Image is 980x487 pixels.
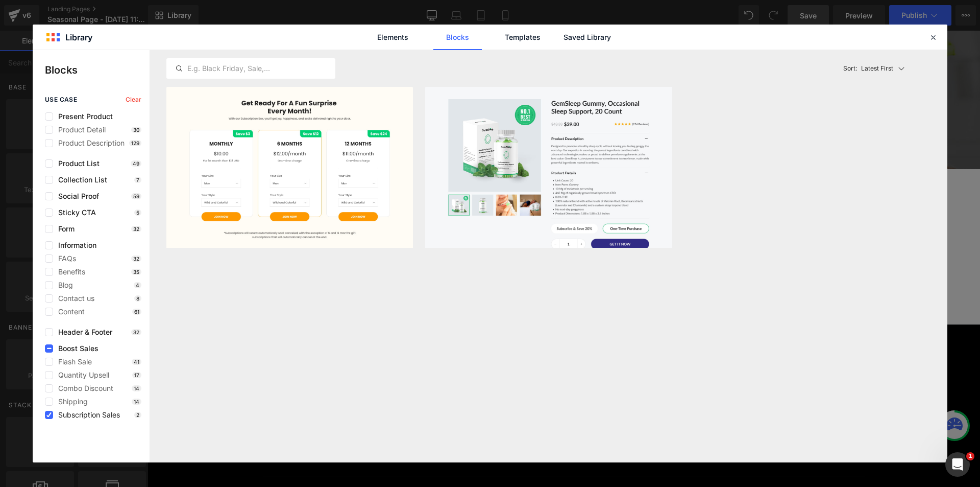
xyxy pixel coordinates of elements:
[53,208,96,217] span: Sticky CTA
[129,140,141,146] p: 129
[53,192,99,200] span: Social Proof
[53,308,85,316] span: Content
[131,256,141,262] p: 32
[575,421,638,431] a: E-Mail schreiben
[268,341,312,351] a: Impressum
[53,225,75,233] span: Form
[53,384,113,392] span: Combo Discount
[131,193,141,199] p: 59
[134,177,141,183] p: 7
[133,342,149,356] a: Apotheke Zaversky on Instagram
[53,254,76,263] span: FAQs
[843,65,857,72] span: Sort:
[131,329,141,335] p: 32
[53,268,85,276] span: Benefits
[422,341,511,351] a: Häufig gestellte Fragen
[421,219,512,239] a: Add Single Section
[169,32,664,45] p: Join us to get unlimited access to the best cooking ebooks and much more
[53,176,107,184] span: Collection List
[132,309,141,315] p: 61
[268,401,346,411] a: Widerrufsbelehrung
[166,87,413,251] img: image
[369,25,417,50] a: Elements
[425,87,672,262] img: image
[132,385,141,391] p: 14
[53,241,96,249] span: Information
[861,64,893,73] p: Latest First
[126,96,141,103] span: Clear
[45,96,77,103] span: use case
[53,139,125,147] span: Product Description
[134,295,141,302] p: 8
[321,219,412,239] a: Explore Blocks
[131,127,141,133] p: 30
[268,361,286,371] a: AGB
[152,342,167,356] a: Email Apotheke Zaversky
[433,25,482,50] a: Blocks
[53,358,92,366] span: Flash Sale
[132,399,141,405] p: 14
[115,446,210,468] p: © 2025 .
[132,372,141,378] p: 17
[53,126,106,134] span: Product Detail
[53,281,73,289] span: Blog
[134,210,141,216] p: 5
[115,342,131,356] a: Apotheke Zaversky on Facebook
[131,269,141,275] p: 35
[268,381,354,391] a: Datenschutzerklärung
[839,50,931,87] button: Latest FirstSort:Latest First
[422,381,439,391] a: Blog
[134,282,141,288] p: 4
[131,160,141,167] p: 49
[134,412,141,418] p: 2
[131,226,141,232] p: 32
[575,400,718,412] p: Tel: + [PHONE_NUMBER]
[167,62,335,75] input: E.g. Black Friday, Sale,...
[422,361,456,371] a: Über uns
[422,401,496,411] a: Affiliate-Programm
[45,62,150,78] p: Blocks
[53,328,112,336] span: Header & Footer
[53,294,94,303] span: Contact us
[132,359,141,365] p: 41
[53,112,113,121] span: Present Product
[53,371,109,379] span: Quantity Upsell
[575,356,718,392] p: Du kannst uns gerne an Wochentagen zwischen 08:00 und 17:00 Uhr anrufen!
[563,25,611,50] a: Saved Library
[127,247,706,254] p: or Drag & Drop elements from left sidebar
[53,344,99,353] span: Boost Sales
[53,411,120,419] span: Subscription Sales
[498,25,547,50] a: Templates
[53,398,88,406] span: Shipping
[53,159,100,168] span: Product List
[966,452,974,460] span: 1
[945,452,970,477] iframe: Intercom live chat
